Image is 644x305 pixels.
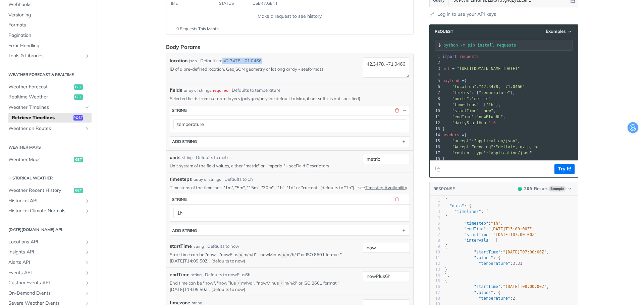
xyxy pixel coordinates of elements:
span: "startTime" [474,250,500,254]
span: : , [442,145,544,149]
div: 5 [430,78,441,84]
div: string [172,108,187,113]
span: "values" [474,255,493,260]
a: Alerts APIShow subpages for Alerts API [5,257,92,268]
span: : [445,296,515,301]
div: Body Params [166,43,200,51]
a: Events APIShow subpages for Events API [5,268,92,278]
span: get [74,94,83,100]
div: 6 [430,84,441,90]
span: : , [442,115,505,119]
span: fields [170,87,182,94]
div: 15 [430,138,441,144]
div: 6 [430,226,440,232]
a: Timestep Availability [365,185,407,190]
div: 10 [430,249,440,255]
span: headers [442,133,460,137]
button: 200200-ResultExample [515,185,575,192]
span: import [442,54,457,59]
span: "metric" [472,96,491,101]
div: 12 [430,261,440,266]
button: RESPONSE [433,185,455,192]
span: Tools & Libraries [8,53,83,59]
div: ADD string [172,228,197,233]
span: post [73,115,83,121]
span: { [445,215,447,220]
div: required [213,87,228,93]
a: Weather Forecastget [5,82,92,92]
span: timesteps [170,176,192,183]
div: 9 [430,244,440,249]
span: requests [460,54,479,59]
span: : , [445,250,549,254]
span: Alerts API [8,259,83,266]
span: Weather Timelines [8,104,83,111]
span: "values" [474,290,493,295]
span: url [442,66,450,71]
span: : , [442,108,496,113]
a: Custom Events APIShow subpages for Custom Events API [5,278,92,288]
span: "1h" [486,102,496,107]
h2: Weather Maps [5,144,92,150]
a: Error Handling [5,41,92,51]
span: Versioning [8,12,90,18]
span: get [74,84,83,90]
div: string [182,155,193,161]
span: }, [445,273,450,278]
span: 0 Requests This Month [176,26,219,32]
span: Weather Recent History [8,187,72,194]
span: Historical Climate Normals [8,208,83,214]
span: "content-type" [452,151,486,155]
span: "application/json" [474,139,518,143]
span: : { [445,255,500,260]
span: "timelines" [454,209,481,214]
a: Pagination [5,30,92,41]
span: "temperature" [479,90,510,95]
span: : , [442,96,493,101]
span: } [442,127,445,131]
button: Show subpages for Historical Climate Normals [85,208,90,214]
a: Weather Mapsget [5,155,92,165]
div: Make a request to see history. [169,13,411,20]
span: 200 [524,186,532,191]
a: Tools & LibrariesShow subpages for Tools & Libraries [5,51,92,61]
span: 3.31 [513,261,522,266]
a: On-Demand EventsShow subpages for On-Demand Events [5,288,92,298]
h2: Historical Weather [5,175,92,181]
label: startTime [170,243,192,250]
span: : [442,121,496,125]
div: Defaults to now [207,243,239,250]
span: "42.3478, -71.0466" [479,84,525,89]
span: "location" [452,84,476,89]
div: 16 [430,284,440,290]
span: Historical API [8,198,83,204]
h2: [DATE][DOMAIN_NAME] API [5,227,92,233]
span: On-Demand Events [8,290,83,297]
span: X [283,253,285,257]
button: ADD string [170,225,410,235]
a: Log in to use your API keys [437,11,496,18]
a: Weather TimelinesHide subpages for Weather Timelines [5,102,92,112]
span: Weather Maps [8,156,72,163]
span: Custom Events API [8,280,83,286]
div: 11 [430,114,441,120]
span: X [280,281,283,286]
span: : , [445,221,503,226]
span: "[DATE]T08:00:00Z" [503,284,546,289]
div: 16 [430,144,441,150]
span: : , [445,227,534,231]
span: = [462,78,464,83]
div: 3 [430,209,440,215]
span: "units" [452,96,469,101]
span: "timesteps" [452,102,479,107]
span: Insights API [8,249,83,255]
span: "endTime" [464,227,486,231]
span: "accept" [452,139,472,143]
button: string [170,105,410,116]
input: Request instructions [443,43,573,48]
span: 2 [513,296,515,301]
div: Defaults to 1h [224,176,253,183]
label: units [170,154,180,161]
div: json [189,58,197,64]
div: 13 [430,267,440,273]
